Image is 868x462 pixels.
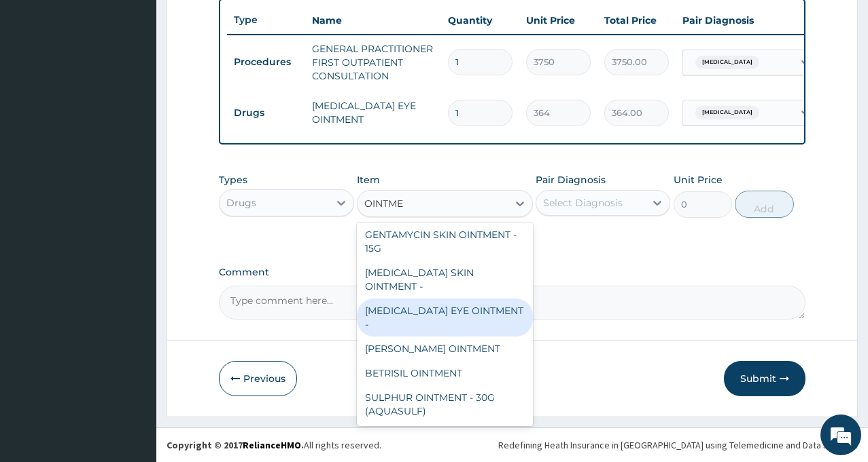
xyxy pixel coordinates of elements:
div: [MEDICAL_DATA] EYE OINTMENT - [357,299,533,336]
button: Submit [724,361,805,396]
div: [PERSON_NAME] OINTMENT [357,336,533,361]
label: Pair Diagnosis [536,173,606,187]
th: Type [227,7,305,33]
div: Chat with us now [71,76,228,94]
th: Quantity [441,7,519,34]
span: [MEDICAL_DATA] [695,106,759,119]
th: Unit Price [519,7,597,34]
div: [MEDICAL_DATA] SKIN OINTMENT - [357,261,533,299]
div: GENTAMYCIN SKIN OINTMENT - 15G [357,223,533,261]
button: Add [735,191,793,218]
label: Types [219,174,247,186]
td: Procedures [227,50,305,75]
strong: Copyright © 2017 . [167,439,304,451]
div: Select Diagnosis [543,196,623,210]
label: Unit Price [674,173,723,187]
div: Minimize live chat window [223,7,256,39]
span: We're online! [79,142,188,280]
label: Item [357,173,380,187]
button: Previous [219,361,297,396]
th: Total Price [597,7,676,34]
td: [MEDICAL_DATA] EYE OINTMENT [305,92,441,133]
a: RelianceHMO [243,439,301,451]
div: BETRISIL OINTMENT [357,361,533,385]
td: GENERAL PRACTITIONER FIRST OUTPATIENT CONSULTATION [305,35,441,90]
td: Drugs [227,100,305,126]
div: Redefining Heath Insurance in [GEOGRAPHIC_DATA] using Telemedicine and Data Science! [498,438,858,452]
div: SULPHUR OINTMENT - 30G (AQUASULF) [357,385,533,423]
footer: All rights reserved. [156,427,868,462]
span: [MEDICAL_DATA] [695,56,759,69]
th: Name [305,7,441,34]
textarea: Type your message and hit 'Enter' [7,313,259,361]
th: Pair Diagnosis [676,7,825,34]
img: d_794563401_company_1708531726252_794563401 [25,68,55,102]
div: Drugs [226,196,256,210]
label: Comment [219,267,805,278]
